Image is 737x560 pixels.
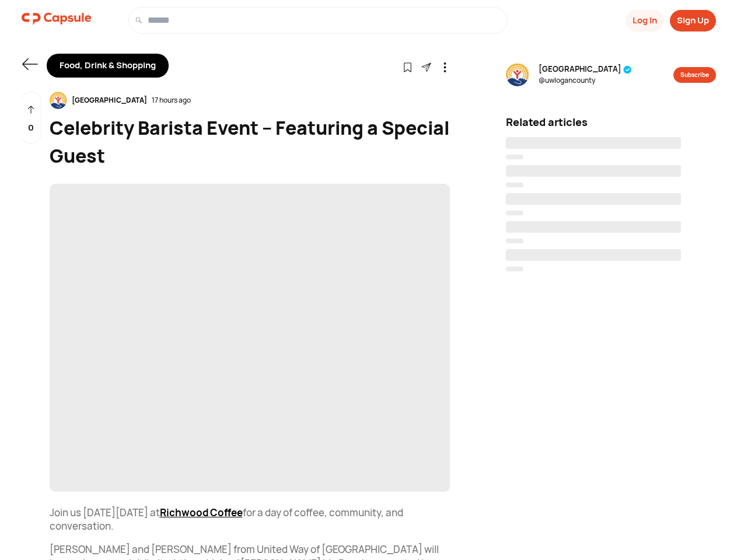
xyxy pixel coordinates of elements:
[506,165,681,177] span: ‌
[506,211,523,215] span: ‌
[47,54,169,78] div: Food, Drink & Shopping
[50,114,450,170] div: Celebrity Barista Event – Featuring a Special Guest
[506,63,529,86] img: resizeImage
[673,67,716,83] button: Subscribe
[506,239,523,243] span: ‌
[160,506,243,519] a: Richwood Coffee
[506,183,523,187] span: ‌
[22,7,92,34] a: logo
[539,75,632,86] span: @ uwlogancounty
[50,184,450,492] img: resizeImage
[506,267,523,271] span: ‌
[50,92,67,109] img: resizeImage
[670,10,716,32] button: Sign Up
[506,137,681,149] span: ‌
[152,95,191,106] div: 17 hours ago
[22,7,92,30] img: logo
[506,155,523,159] span: ‌
[50,184,450,492] span: ‌
[67,95,152,106] div: [GEOGRAPHIC_DATA]
[506,221,681,233] span: ‌
[506,249,681,261] span: ‌
[539,64,632,75] span: [GEOGRAPHIC_DATA]
[626,10,664,32] button: Log In
[50,506,450,534] p: Join us [DATE][DATE] at for a day of coffee, community, and conversation.
[28,121,34,135] p: 0
[506,114,716,130] div: Related articles
[623,65,632,74] img: tick
[506,193,681,205] span: ‌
